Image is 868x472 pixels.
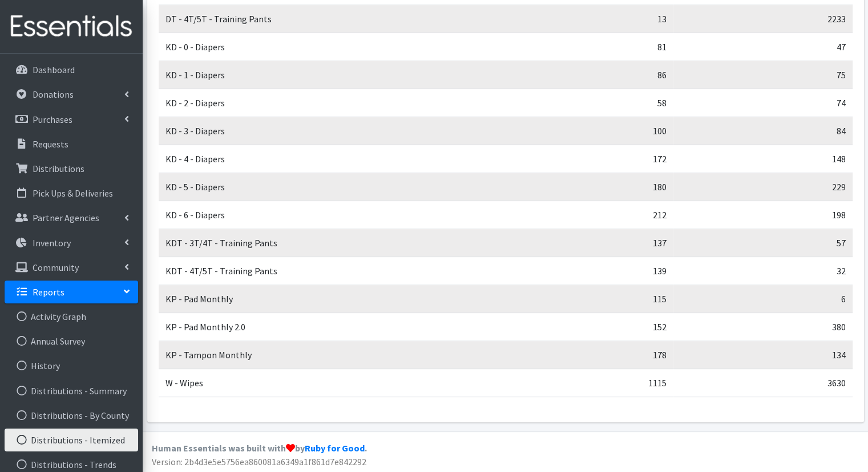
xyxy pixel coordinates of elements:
[673,61,852,89] td: 75
[466,229,674,257] td: 137
[33,163,84,174] p: Distributions
[5,379,138,402] a: Distributions - Summary
[33,138,68,150] p: Requests
[466,173,674,201] td: 180
[5,354,138,377] a: History
[466,145,674,173] td: 172
[673,369,852,397] td: 3630
[159,369,466,397] td: W - Wipes
[159,173,466,201] td: KD - 5 - Diapers
[673,173,852,201] td: 229
[5,108,138,131] a: Purchases
[673,229,852,257] td: 57
[466,369,674,397] td: 1115
[466,257,674,285] td: 139
[673,201,852,229] td: 198
[159,341,466,369] td: KP - Tampon Monthly
[5,7,138,46] img: HumanEssentials
[466,61,674,89] td: 86
[5,404,138,427] a: Distributions - By County
[466,341,674,369] td: 178
[673,257,852,285] td: 32
[673,341,852,369] td: 134
[159,33,466,61] td: KD - 0 - Diapers
[33,286,64,298] p: Reports
[5,157,138,180] a: Distributions
[466,201,674,229] td: 212
[673,117,852,145] td: 84
[5,182,138,205] a: Pick Ups & Deliveries
[466,33,674,61] td: 81
[159,201,466,229] td: KD - 6 - Diapers
[5,429,138,451] a: Distributions - Itemized
[305,442,365,454] a: Ruby for Good
[5,133,138,155] a: Requests
[33,64,75,75] p: Dashboard
[33,114,72,125] p: Purchases
[673,5,852,33] td: 2233
[152,442,367,454] strong: Human Essentials was built with by .
[5,330,138,353] a: Annual Survey
[5,231,138,254] a: Inventory
[159,5,466,33] td: DT - 4T/5T - Training Pants
[5,58,138,81] a: Dashboard
[466,89,674,117] td: 58
[33,262,79,273] p: Community
[159,145,466,173] td: KD - 4 - Diapers
[466,5,674,33] td: 13
[5,305,138,328] a: Activity Graph
[466,313,674,341] td: 152
[673,313,852,341] td: 380
[673,145,852,173] td: 148
[673,285,852,313] td: 6
[159,285,466,313] td: KP - Pad Monthly
[159,229,466,257] td: KDT - 3T/4T - Training Pants
[159,61,466,89] td: KD - 1 - Diapers
[5,83,138,106] a: Donations
[5,281,138,303] a: Reports
[673,33,852,61] td: 47
[5,256,138,279] a: Community
[33,212,99,223] p: Partner Agencies
[466,117,674,145] td: 100
[33,89,74,100] p: Donations
[33,187,113,199] p: Pick Ups & Deliveries
[33,237,71,249] p: Inventory
[159,257,466,285] td: KDT - 4T/5T - Training Pants
[466,285,674,313] td: 115
[152,456,366,467] span: Version: 2b4d3e5e5756ea860081a6349a1f861d7e842292
[5,206,138,229] a: Partner Agencies
[159,89,466,117] td: KD - 2 - Diapers
[673,89,852,117] td: 74
[159,313,466,341] td: KP - Pad Monthly 2.0
[159,117,466,145] td: KD - 3 - Diapers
